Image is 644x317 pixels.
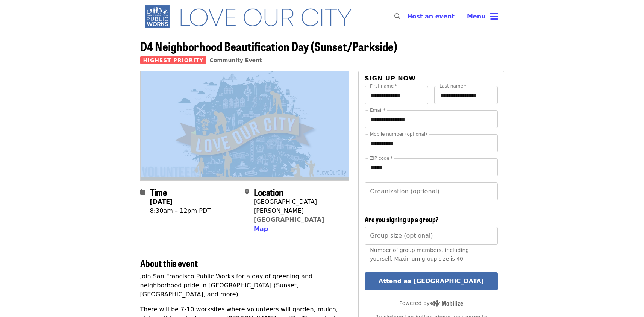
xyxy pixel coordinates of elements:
span: Time [150,185,167,199]
input: Organization (optional) [365,182,497,200]
input: First name [365,86,428,104]
input: Last name [434,86,498,104]
span: Map [254,225,268,232]
div: 8:30am – 12pm PDT [150,206,211,215]
a: Community Event [209,57,262,63]
a: Host an event [407,13,455,20]
input: Email [365,110,497,128]
div: [GEOGRAPHIC_DATA][PERSON_NAME] [254,197,343,215]
img: Powered by Mobilize [430,300,463,307]
i: search icon [394,13,400,20]
span: Powered by [399,300,463,306]
p: Join San Francisco Public Works for a day of greening and neighborhood pride in [GEOGRAPHIC_DATA]... [140,272,350,299]
label: Last name [439,84,466,88]
label: First name [370,84,397,88]
span: Number of group members, including yourself. Maximum group size is 40 [370,247,469,262]
img: D4 Neighborhood Beautification Day (Sunset/Parkside) organized by SF Public Works [141,71,349,180]
label: ZIP code [370,156,392,161]
input: Search [405,8,411,26]
button: Attend as [GEOGRAPHIC_DATA] [365,272,497,290]
label: Email [370,108,386,112]
img: SF Public Works - Home [140,5,363,29]
button: Map [254,224,268,234]
span: D4 Neighborhood Beautification Day (Sunset/Parkside) [140,37,397,55]
span: Highest Priority [140,56,207,64]
span: Location [254,185,283,199]
label: Mobile number (optional) [370,132,427,137]
i: map-marker-alt icon [245,188,249,196]
i: calendar icon [140,188,145,196]
input: ZIP code [365,158,497,176]
input: Mobile number (optional) [365,134,497,152]
span: About this event [140,256,198,270]
input: [object Object] [365,227,497,245]
strong: [DATE] [150,198,173,205]
span: Menu [467,13,486,20]
button: Toggle account menu [461,8,504,26]
span: Sign up now [365,75,416,82]
i: bars icon [490,11,498,22]
span: Are you signing up a group? [365,214,439,224]
a: [GEOGRAPHIC_DATA] [254,216,324,223]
